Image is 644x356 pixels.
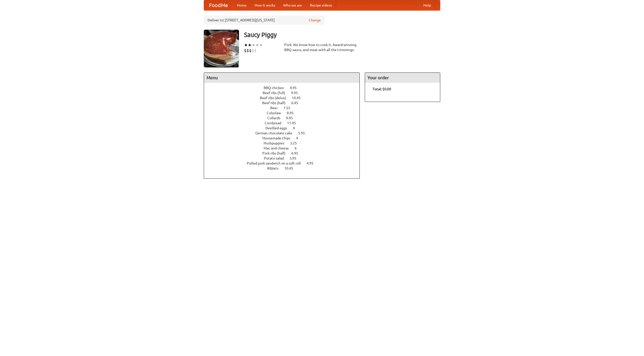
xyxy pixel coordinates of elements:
span: 7.55 [284,106,295,110]
img: angular.jpg [204,30,239,67]
li: $ [244,48,247,53]
span: Coleslaw [267,111,286,115]
span: BBQ chicken [264,86,289,90]
span: 11.45 [287,121,301,125]
a: Hushpuppies 3.25 [264,141,306,145]
span: 9.95 [286,116,298,120]
a: Devilled eggs 4 [265,126,304,130]
span: Housemade chips [262,136,295,140]
a: Riblets 10.45 [267,166,302,170]
a: How it works [251,0,279,10]
span: 8.95 [287,111,299,115]
span: 4.95 [290,86,302,90]
a: Help [419,0,435,10]
a: Mac and cheese 6 [264,146,306,150]
a: Change [309,18,321,23]
span: Potato salad [264,156,289,160]
span: 6.95 [291,151,303,155]
span: 9.95 [291,91,303,95]
span: 6.45 [291,101,303,105]
a: BBQ chicken 4.95 [264,86,306,90]
h3: Saucy Piggy [244,30,440,40]
span: 3.95 [290,156,301,160]
a: German chocolate cake 5.95 [255,131,314,135]
a: FoodMe [204,0,233,10]
span: 6 [295,146,302,150]
a: Cornbread 11.45 [265,121,305,125]
a: Housemade chips 4 [262,136,307,140]
a: Collards 9.95 [267,116,302,120]
li: $ [247,48,249,53]
span: 4 [296,136,303,140]
span: Beef ribs (full) [263,91,290,95]
b: Total: $0.00 [373,87,391,91]
li: $ [249,48,252,53]
span: Cornbread [265,121,286,125]
span: Collards [267,116,285,120]
div: Pork. We know how to cook it. Award-winning BBQ sauce, and meat with all the trimmings. [284,42,360,52]
span: 10.45 [292,96,306,100]
a: Beef ribs (full) 9.95 [263,91,307,95]
h4: Your order [365,73,440,83]
a: Pork ribs (half) 6.95 [262,151,307,155]
span: Beef ribs (delux) [260,96,291,100]
a: Beef ribs (delux) 10.45 [260,96,310,100]
div: Deliver to: [STREET_ADDRESS][US_STATE] [204,16,325,25]
span: Pulled pork sandwich on a soft roll [247,161,306,165]
li: ★ [248,42,252,48]
span: 4 [293,126,300,130]
span: 3.25 [290,141,302,145]
span: German chocolate cake [255,131,297,135]
span: Devilled eggs [265,126,292,130]
a: Who we are [279,0,306,10]
a: Pulled pork sandwich on a soft roll 4.95 [247,161,323,165]
li: $ [254,48,257,53]
span: Mac and cheese [264,146,294,150]
a: Coleslaw 8.95 [267,111,303,115]
span: Riblets [267,166,284,170]
span: Pork ribs (half) [262,151,291,155]
li: ★ [244,42,248,48]
span: Hushpuppies [264,141,289,145]
span: Beef ribs (half) [262,101,291,105]
li: ★ [259,42,263,48]
span: 5.95 [298,131,310,135]
li: ★ [252,42,255,48]
a: Home [233,0,251,10]
a: Potato salad 3.95 [264,156,306,160]
span: 4.95 [307,161,318,165]
span: 10.45 [284,166,298,170]
a: Beer 7.55 [270,106,300,110]
h4: Menu [204,73,359,83]
li: ★ [255,42,259,48]
a: Beef ribs (half) 6.45 [262,101,307,105]
li: $ [252,48,254,53]
span: Beer [270,106,283,110]
a: Recipe videos [306,0,336,10]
